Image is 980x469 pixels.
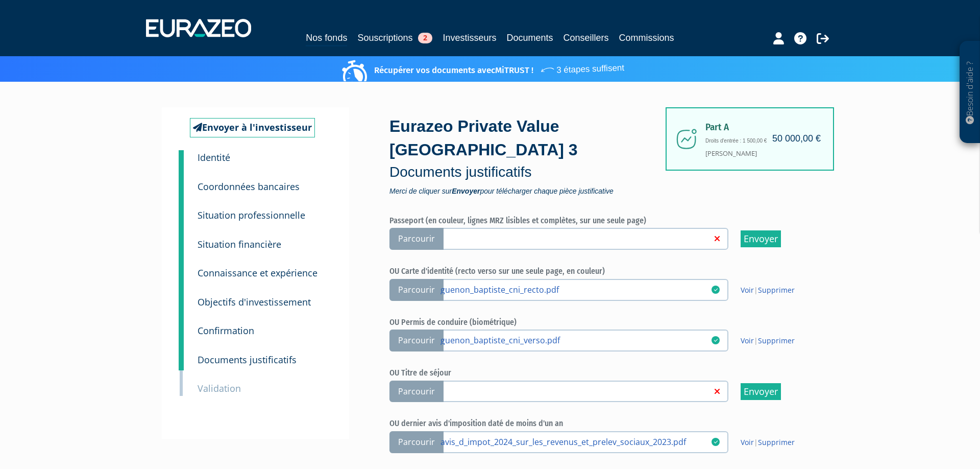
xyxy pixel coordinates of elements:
[198,267,317,279] small: Connaissance et expérience
[440,284,712,294] a: guenon_baptiste_cni_recto.pdf
[389,368,813,378] h6: OU Titre de séjour
[389,419,813,428] h6: OU dernier avis d'imposition daté de moins d'un an
[507,31,553,45] a: Documents
[741,383,781,400] input: Envoyer
[758,285,795,295] a: Supprimer
[179,223,184,255] a: 4
[389,228,444,250] span: Parcourir
[389,187,670,195] span: Merci de cliquer sur pour télécharger chaque pièce justificative
[741,285,795,295] span: |
[418,33,432,43] span: 2
[198,151,230,163] small: Identité
[179,252,184,284] a: 5
[712,438,720,446] i: 10/09/2025 13:58
[345,59,624,77] p: Récupérer vos documents avec
[198,324,254,337] small: Confirmation
[389,162,670,182] p: Documents justificatifs
[198,382,241,394] small: Validation
[741,336,754,345] a: Voir
[179,194,184,226] a: 3
[389,279,444,301] span: Parcourir
[179,166,184,197] a: 2
[179,281,184,313] a: 6
[389,115,670,194] div: Eurazeo Private Value [GEOGRAPHIC_DATA] 3
[440,335,712,345] a: guenon_baptiste_cni_verso.pdf
[758,437,795,447] a: Supprimer
[443,31,496,45] a: Investisseurs
[198,296,311,308] small: Objectifs d'investissement
[389,330,444,351] span: Parcourir
[741,437,795,448] span: |
[741,285,754,295] a: Voir
[741,230,781,247] input: Envoyer
[198,354,297,366] small: Documents justificatifs
[712,336,720,344] i: 10/09/2025 13:58
[198,180,300,193] small: Coordonnées bancaires
[179,310,184,341] a: 7
[357,31,432,45] a: Souscriptions2
[389,431,444,453] span: Parcourir
[389,381,444,403] span: Parcourir
[712,286,720,294] i: 10/09/2025 13:57
[440,436,712,447] a: avis_d_impot_2024_sur_les_revenus_et_prelev_sociaux_2023.pdf
[190,118,315,137] a: Envoyer à l'investisseur
[741,336,795,346] span: |
[389,267,813,276] h6: OU Carte d'identité (recto verso sur une seule page, en couleur)
[452,187,480,195] strong: Envoyer
[619,31,674,45] a: Commissions
[741,437,754,447] a: Voir
[179,339,184,370] a: 8
[964,46,976,138] p: Besoin d'aide ?
[389,318,813,327] h6: OU Permis de conduire (biométrique)
[563,31,609,45] a: Conseillers
[306,31,347,46] a: Nos fonds
[198,238,281,250] small: Situation financière
[198,209,305,221] small: Situation professionnelle
[179,150,184,171] a: 1
[758,336,795,345] a: Supprimer
[146,19,251,37] img: 1732889491-logotype_eurazeo_blanc_rvb.png
[495,65,533,76] a: MiTRUST !
[540,56,624,77] span: 3 étapes suffisent
[389,216,813,225] h6: Passeport (en couleur, lignes MRZ lisibles et complètes, sur une seule page)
